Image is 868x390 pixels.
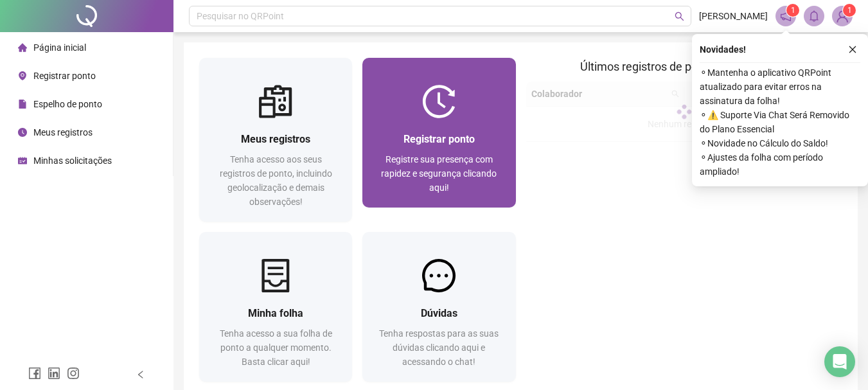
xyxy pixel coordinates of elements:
[700,108,860,136] span: ⚬ ⚠️ Suporte Via Chat Será Removido do Plano Essencial
[18,156,27,165] span: schedule
[362,232,515,382] a: DúvidasTenha respostas para as suas dúvidas clicando aqui e acessando o chat!
[220,328,332,367] span: Tenha acesso a sua folha de ponto a qualquer momento. Basta clicar aqui!
[67,367,80,380] span: instagram
[699,9,768,23] span: [PERSON_NAME]
[18,71,27,80] span: environment
[362,58,515,208] a: Registrar pontoRegistre sua presença com rapidez e segurança clicando aqui!
[241,133,310,145] span: Meus registros
[808,10,820,22] span: bell
[33,42,86,53] span: Página inicial
[48,367,60,380] span: linkedin
[379,328,499,367] span: Tenha respostas para as suas dúvidas clicando aqui e acessando o chat!
[220,154,332,207] span: Tenha acesso aos seus registros de ponto, incluindo geolocalização e demais observações!
[381,154,497,193] span: Registre sua presença com rapidez e segurança clicando aqui!
[833,6,852,26] img: 68269
[700,66,860,108] span: ⚬ Mantenha o aplicativo QRPoint atualizado para evitar erros na assinatura da folha!
[136,370,145,379] span: left
[28,367,41,380] span: facebook
[580,60,788,73] span: Últimos registros de ponto sincronizados
[786,4,799,17] sup: 1
[700,150,860,179] span: ⚬ Ajustes da folha com período ampliado!
[33,99,102,109] span: Espelho de ponto
[33,127,93,137] span: Meus registros
[199,232,352,382] a: Minha folhaTenha acesso a sua folha de ponto a qualquer momento. Basta clicar aqui!
[18,43,27,52] span: home
[843,4,856,17] sup: Atualize o seu contato no menu Meus Dados
[791,6,795,15] span: 1
[403,133,475,145] span: Registrar ponto
[421,307,457,319] span: Dúvidas
[18,100,27,109] span: file
[847,6,852,15] span: 1
[780,10,792,22] span: notification
[18,128,27,137] span: clock-circle
[824,346,855,377] div: Open Intercom Messenger
[700,136,860,150] span: ⚬ Novidade no Cálculo do Saldo!
[675,12,684,21] span: search
[700,42,746,57] span: Novidades !
[248,307,303,319] span: Minha folha
[33,71,96,81] span: Registrar ponto
[199,58,352,222] a: Meus registrosTenha acesso aos seus registros de ponto, incluindo geolocalização e demais observa...
[33,155,112,166] span: Minhas solicitações
[848,45,857,54] span: close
